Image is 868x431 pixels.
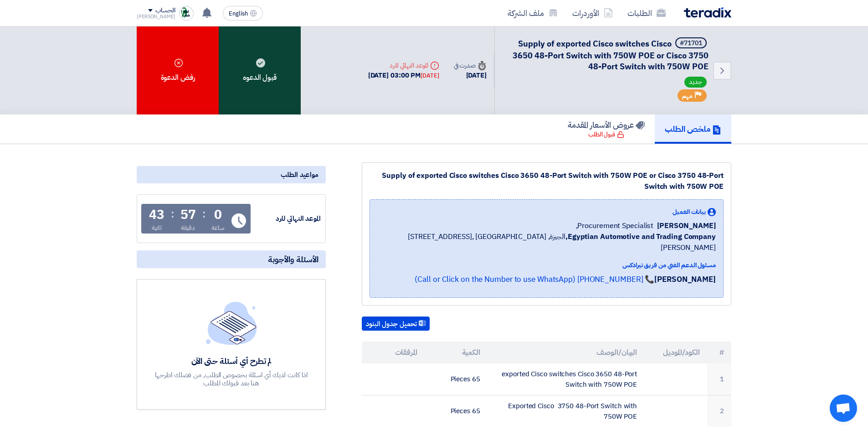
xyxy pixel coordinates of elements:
[223,6,263,21] button: English
[362,342,425,363] th: المرفقات
[154,371,309,387] div: اذا كانت لديك أي اسئلة بخصوص الطلب, من فضلك اطرحها هنا بعد قبولك للطلب
[673,207,706,217] span: بيانات العميل
[513,37,709,73] span: Supply of exported Cisco switches Cisco 3650 48-Port Switch with 750W POE or Cisco 3750 48-Port S...
[654,274,716,285] strong: [PERSON_NAME]
[684,77,707,88] span: جديد
[506,37,709,72] h5: Supply of exported Cisco switches Cisco 3650 48-Port Switch with 750W POE or Cisco 3750 48-Port S...
[202,206,205,222] div: :
[377,260,716,270] div: مسئول الدعم الفني من فريق تيرادكس
[219,26,301,114] div: قبول الدعوه
[425,342,488,363] th: الكمية
[368,61,439,70] div: الموعد النهائي للرد
[149,208,164,221] div: 43
[568,119,645,130] h5: عروض الأسعار المقدمة
[682,92,693,100] span: مهم
[137,166,326,183] div: مواعيد الطلب
[644,342,707,363] th: الكود/الموديل
[152,223,162,233] div: ثانية
[179,6,194,21] img: Trust_Trade_1758782181773.png
[488,342,645,363] th: البيان/الوصف
[362,317,430,331] button: تحميل جدول البنود
[655,114,731,144] a: ملخص الطلب
[684,7,731,18] img: Teradix logo
[830,395,857,422] div: Open chat
[154,356,309,366] div: لم تطرح أي أسئلة حتى الآن
[620,2,673,24] a: الطلبات
[214,208,222,221] div: 0
[206,301,257,344] img: empty_state_list.svg
[588,130,624,139] div: قبول الطلب
[425,395,488,427] td: 65 Pieces
[268,254,318,265] span: الأسئلة والأجوبة
[576,220,654,231] span: Procurement Specialist,
[707,342,731,363] th: #
[415,274,654,285] a: 📞 [PHONE_NUMBER] (Call or Click on the Number to use WhatsApp)
[137,14,175,19] div: [PERSON_NAME]
[707,363,731,395] td: 1
[171,206,174,222] div: :
[180,208,196,221] div: 57
[500,2,565,24] a: ملف الشركة
[155,7,175,15] div: الحساب
[565,231,716,242] b: Egyptian Automotive and Trading Company,
[454,70,487,81] div: [DATE]
[229,10,248,17] span: English
[680,40,702,47] div: #71701
[137,26,219,114] div: رفض الدعوة
[377,231,716,253] span: الجيزة, [GEOGRAPHIC_DATA] ,[STREET_ADDRESS][PERSON_NAME]
[252,213,321,224] div: الموعد النهائي للرد
[425,363,488,395] td: 65 Pieces
[421,71,439,80] div: [DATE]
[211,223,225,233] div: ساعة
[665,124,721,134] h5: ملخص الطلب
[558,114,655,144] a: عروض الأسعار المقدمة قبول الطلب
[368,70,439,81] div: [DATE] 03:00 PM
[454,61,487,70] div: صدرت في
[488,395,645,427] td: Exported Cisco 3750 48-Port Switch with 750W POE
[181,223,195,233] div: دقيقة
[657,220,716,231] span: [PERSON_NAME]
[565,2,620,24] a: الأوردرات
[707,395,731,427] td: 2
[488,363,645,395] td: exported Cisco switches Cisco 3650 48-Port Switch with 750W POE
[370,170,724,192] div: Supply of exported Cisco switches Cisco 3650 48-Port Switch with 750W POE or Cisco 3750 48-Port S...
